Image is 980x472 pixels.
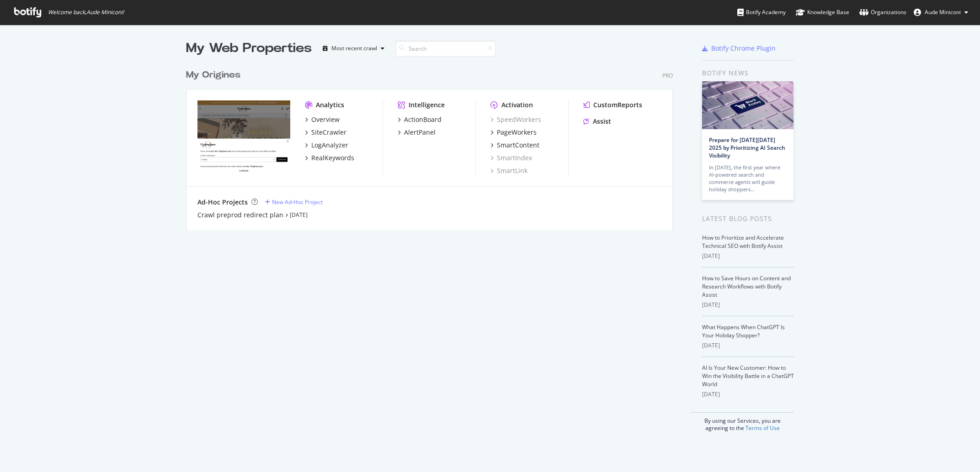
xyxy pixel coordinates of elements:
span: Welcome back, Aude Miniconi ! [48,9,124,16]
div: My Web Properties [186,39,312,58]
div: [DATE] [702,390,794,399]
div: Assist [593,117,611,126]
div: Intelligence [409,100,445,110]
div: SmartContent [497,141,539,150]
div: Analytics [316,100,344,110]
a: SmartLink [490,166,527,175]
a: [DATE] [290,211,308,219]
div: CustomReports [593,100,642,110]
div: Knowledge Base [796,8,849,17]
input: Search [395,41,496,57]
a: ActionBoard [398,115,442,124]
div: ActionBoard [404,115,442,124]
a: My Origines [186,68,244,82]
a: New Ad-Hoc Project [265,198,323,206]
a: RealKeywords [305,153,354,163]
div: LogAnalyzer [311,141,348,150]
div: [DATE] [702,301,794,309]
div: Most recent crawl [331,46,377,51]
a: LogAnalyzer [305,141,348,150]
a: Crawl preprod redirect plan [197,210,283,220]
div: [DATE] [702,252,794,260]
a: Botify Chrome Plugin [702,44,776,53]
a: AI Is Your New Customer: How to Win the Visibility Battle in a ChatGPT World [702,364,794,388]
div: Botify news [702,68,794,78]
div: Ad-Hoc Projects [197,198,248,207]
div: grid [186,58,680,230]
a: How to Prioritize and Accelerate Technical SEO with Botify Assist [702,234,784,250]
img: Prepare for Black Friday 2025 by Prioritizing AI Search Visibility [702,81,794,129]
a: PageWorkers [490,128,537,137]
a: SmartContent [490,141,539,150]
div: [DATE] [702,341,794,350]
img: my-origines.com [197,100,290,174]
div: SiteCrawler [311,128,346,137]
div: Botify Academy [737,8,786,17]
a: Assist [583,117,611,126]
button: Most recent crawl [319,41,388,56]
a: Overview [305,115,340,124]
button: Aude Miniconi [906,5,975,20]
a: SmartIndex [490,153,532,163]
div: Organizations [859,8,906,17]
div: New Ad-Hoc Project [272,198,323,206]
a: CustomReports [583,100,642,110]
a: Terms of Use [746,424,780,432]
div: My Origines [186,68,240,82]
a: SpeedWorkers [490,115,541,124]
div: RealKeywords [311,153,354,163]
a: SiteCrawler [305,128,346,137]
div: Latest Blog Posts [702,214,794,224]
div: Activation [501,100,533,110]
a: What Happens When ChatGPT Is Your Holiday Shopper? [702,323,785,339]
a: Prepare for [DATE][DATE] 2025 by Prioritizing AI Search Visibility [709,136,785,159]
div: By using our Services, you are agreeing to the [691,412,794,432]
div: AlertPanel [404,128,436,137]
div: Botify Chrome Plugin [711,44,776,53]
a: AlertPanel [398,128,436,137]
div: PageWorkers [497,128,537,137]
div: Pro [662,72,673,79]
span: Aude Miniconi [925,8,961,16]
div: Overview [311,115,340,124]
div: In [DATE], the first year where AI-powered search and commerce agents will guide holiday shoppers… [709,164,787,193]
a: How to Save Hours on Content and Research Workflows with Botify Assist [702,274,791,299]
